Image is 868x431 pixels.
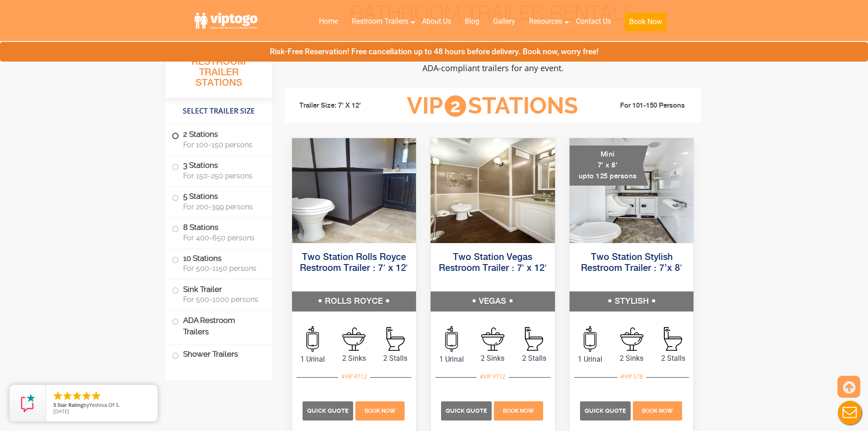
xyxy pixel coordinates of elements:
span: 2 Sinks [472,353,514,364]
span: For 400-650 persons [183,234,262,242]
div: Mini 7' x 8' upto 125 persons [570,145,648,186]
span: Book Now [365,408,395,414]
span: 2 Stalls [375,353,416,364]
span: Star Rating [57,401,83,408]
a: Resources [522,11,569,31]
img: Review Rating [19,394,37,412]
button: Book Now [625,13,667,31]
img: an icon of urinal [445,326,458,352]
a: Quick Quote [441,406,493,415]
a: Blog [458,11,486,31]
img: an icon of stall [664,327,682,351]
a: Book Now [618,11,673,36]
span: 5 [53,401,56,408]
label: ADA Restroom Trailers [172,311,266,342]
img: an icon of urinal [584,326,596,352]
div: #VIP V712 [477,371,508,383]
span: 1 Urinal [570,354,611,365]
span: For 100-150 persons [183,140,262,149]
li:  [72,390,82,401]
span: For 500-1150 persons [183,264,262,273]
span: Book Now [503,408,534,414]
span: by [53,402,150,409]
li: For 101-150 Persons [593,100,695,111]
img: an icon of sink [481,327,504,351]
span: 2 [445,95,466,117]
span: 2 Stalls [652,353,694,364]
label: 2 Stations [172,125,266,153]
li:  [91,390,102,401]
img: A mini restroom trailer with two separate stations and separate doors for males and females [570,138,694,243]
a: Quick Quote [303,406,354,415]
label: Sink Trailer [172,280,266,308]
div: #VIP S78 [617,371,646,383]
img: an icon of sink [342,327,365,351]
label: 8 Stations [172,218,266,246]
a: Book Now [354,406,406,415]
span: Yeshiva Of S. [89,401,120,408]
label: 10 Stations [172,249,266,277]
a: Book Now [493,406,544,415]
a: Contact Us [569,11,618,31]
a: Two Station Rolls Royce Restroom Trailer : 7′ x 12′ [300,253,408,273]
img: an icon of stall [386,327,405,351]
span: Quick Quote [585,407,626,414]
span: 1 Urinal [292,354,334,365]
h4: Select Trailer Size [165,103,272,120]
li:  [62,390,73,401]
label: 3 Stations [172,156,266,184]
li:  [81,390,92,401]
div: #VIP R712 [338,371,370,383]
span: Book Now [642,408,673,414]
img: an icon of urinal [306,326,319,352]
span: Quick Quote [446,407,487,414]
span: For 200-399 persons [183,203,262,211]
li: Trailer Size: 7' X 12' [291,92,393,119]
span: For 150-250 persons [183,171,262,180]
a: Gallery [486,11,522,31]
span: 1 Urinal [431,354,472,365]
label: Shower Trailers [172,345,266,364]
a: About Us [415,11,458,31]
a: Two Station Stylish Restroom Trailer : 7’x 8′ [581,253,682,273]
img: Side view of two station restroom trailer with separate doors for males and females [431,138,555,243]
img: an icon of stall [525,327,543,351]
a: Home [312,11,345,31]
span: Quick Quote [307,407,349,414]
label: 5 Stations [172,187,266,215]
span: 2 Stalls [514,353,555,364]
a: Two Station Vegas Restroom Trailer : 7′ x 12′ [439,253,547,273]
a: Quick Quote [580,406,632,415]
a: Book Now [632,406,683,415]
a: Restroom Trailers [345,11,415,31]
span: 2 Sinks [333,353,375,364]
h5: STYLISH [570,291,694,312]
li:  [52,390,63,401]
h3: All Portable Restroom Trailer Stations [165,43,272,98]
span: [DATE] [53,408,69,415]
span: 2 Sinks [611,353,652,364]
h5: ROLLS ROYCE [292,291,416,312]
button: Live Chat [832,395,868,431]
img: an icon of sink [620,327,643,351]
span: For 500-1000 persons [183,295,262,304]
h3: VIP Stations [393,93,592,119]
img: Side view of two station restroom trailer with separate doors for males and females [292,138,416,243]
h5: VEGAS [431,291,555,312]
